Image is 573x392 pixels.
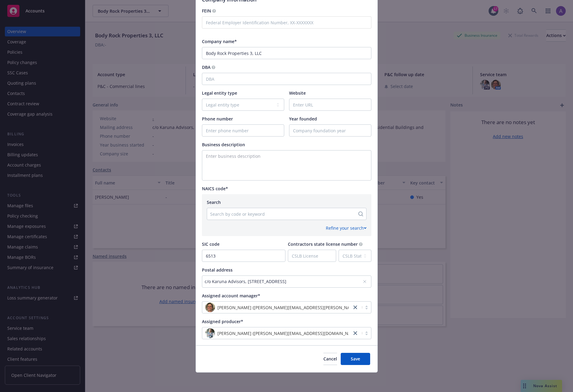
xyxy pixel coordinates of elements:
input: Federal Employer Identification Number, XX-XXXXXXX [202,16,371,29]
input: Enter URL [289,99,371,110]
span: [PERSON_NAME] ([PERSON_NAME][EMAIL_ADDRESS][DOMAIN_NAME]) [217,330,360,336]
span: Business description [202,142,245,147]
button: Save [341,353,370,365]
input: SIC Code [202,250,285,262]
span: Cancel [323,356,337,362]
span: Year founded [289,116,317,122]
a: close [352,304,359,311]
textarea: Enter business description [202,150,371,181]
span: Company name* [202,39,237,44]
span: FEIN [202,8,211,14]
div: c/o Karuna Advisors, [STREET_ADDRESS] [205,278,363,285]
img: photo [205,328,215,338]
span: Website [289,90,306,96]
span: DBA [202,64,210,70]
button: c/o Karuna Advisors, [STREET_ADDRESS] [202,275,371,288]
img: photo [205,302,215,312]
span: Legal entity type [202,90,237,96]
span: photo[PERSON_NAME] ([PERSON_NAME][EMAIL_ADDRESS][PERSON_NAME][DOMAIN_NAME]) [205,302,349,312]
span: [PERSON_NAME] ([PERSON_NAME][EMAIL_ADDRESS][PERSON_NAME][DOMAIN_NAME]) [217,304,394,311]
div: Refine your search [326,225,367,231]
span: SIC code [202,241,220,247]
button: Cancel [323,353,337,365]
input: Enter phone number [202,125,284,136]
input: CSLB License [288,250,336,262]
span: photo[PERSON_NAME] ([PERSON_NAME][EMAIL_ADDRESS][DOMAIN_NAME]) [205,328,349,338]
span: NAICS code* [202,186,228,191]
span: Save [351,356,360,362]
span: Assigned account manager* [202,293,260,299]
span: Assigned producer* [202,319,243,324]
span: Contractors state license number [288,241,358,247]
span: Phone number [202,116,233,122]
span: Search [207,199,221,205]
input: Company foundation year [289,125,371,136]
input: Company name [202,47,371,59]
span: Postal address [202,267,233,273]
a: close [352,329,359,337]
input: DBA [202,73,371,85]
